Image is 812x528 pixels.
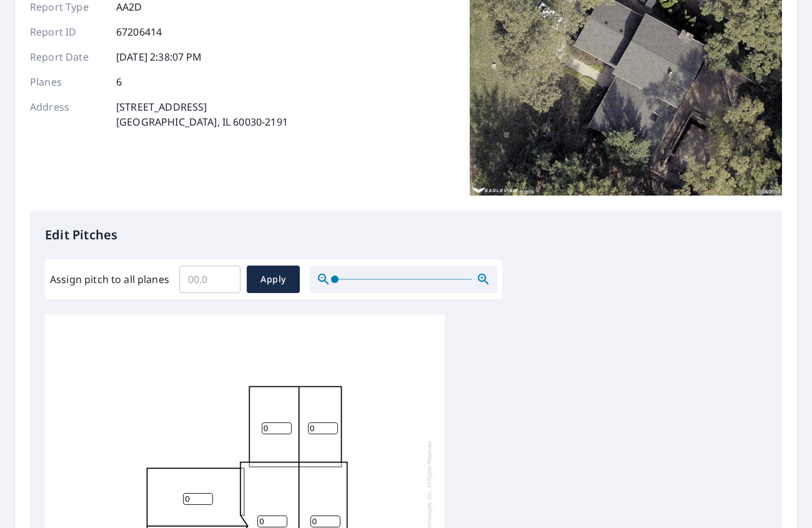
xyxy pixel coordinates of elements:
p: 6 [116,74,122,89]
p: Report Date [30,49,105,64]
button: Apply [247,266,300,293]
p: Report ID [30,24,105,39]
p: Edit Pitches [45,226,767,244]
label: Assign pitch to all planes [50,272,169,287]
p: Address [30,99,105,129]
p: [DATE] 2:38:07 PM [116,49,202,64]
p: [STREET_ADDRESS] [GEOGRAPHIC_DATA], IL 60030-2191 [116,99,288,129]
p: Planes [30,74,105,89]
span: Apply [257,272,290,287]
p: 67206414 [116,24,162,39]
input: 00.0 [179,262,240,297]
